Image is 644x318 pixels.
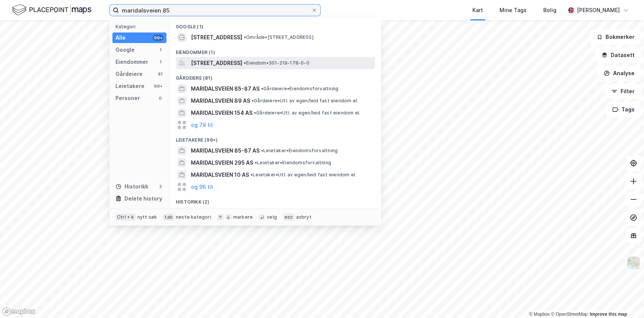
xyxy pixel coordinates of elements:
[551,312,587,317] a: OpenStreetMap
[251,172,356,178] span: Leietaker • Utl. av egen/leid fast eiendom el.
[296,214,311,220] div: avbryt
[244,34,246,40] span: •
[606,102,641,117] button: Tags
[252,98,254,103] span: •
[254,110,360,116] span: Gårdeiere • Utl. av egen/leid fast eiendom el.
[157,71,163,77] div: 81
[2,307,35,316] a: Mapbox homepage
[115,45,135,54] div: Google
[261,148,338,154] span: Leietaker • Eiendomsforvaltning
[191,170,249,179] span: MARIDALSVEIEN 10 AS
[605,84,641,99] button: Filter
[191,33,242,42] span: [STREET_ADDRESS]
[252,98,358,104] span: Gårdeiere • Utl. av egen/leid fast eiendom el.
[115,24,166,29] div: Kategori
[153,83,163,89] div: 99+
[191,208,242,217] span: [STREET_ADDRESS]
[157,59,163,65] div: 1
[472,6,483,15] div: Kart
[191,120,213,130] button: og 78 til
[191,84,260,93] span: MARIDALSVEIEN 85-87 AS
[543,6,556,15] div: Bolig
[251,172,253,178] span: •
[255,160,257,165] span: •
[191,146,260,155] span: MARIDALSVEIEN 85-87 AS
[626,256,641,270] img: Z
[170,69,381,83] div: Gårdeiere (81)
[590,29,641,45] button: Bokmerker
[233,214,253,220] div: markere
[115,33,126,42] div: Alle
[261,86,338,92] span: Gårdeiere • Eiendomsforvaltning
[115,94,140,103] div: Personer
[163,213,174,221] div: tab
[595,48,641,63] button: Datasett
[255,160,331,166] span: Leietaker • Eiendomsforvaltning
[115,182,148,191] div: Historikk
[170,18,381,31] div: Google (1)
[170,43,381,57] div: Eiendommer (1)
[119,5,311,16] input: Søk på adresse, matrikkel, gårdeiere, leietakere eller personer
[170,131,381,145] div: Leietakere (99+)
[191,158,253,167] span: MARIDALSVEIEN 295 AS
[283,213,295,221] div: esc
[115,213,136,221] div: Ctrl + k
[191,59,242,68] span: [STREET_ADDRESS]
[12,3,91,17] img: logo.f888ab2527a4732fd821a326f86c7f29.svg
[244,60,309,66] span: Eiendom • 301-219-178-0-0
[115,57,148,66] div: Eiendommer
[244,34,314,40] span: Område • [STREET_ADDRESS]
[170,193,381,207] div: Historikk (2)
[261,148,263,153] span: •
[244,60,246,66] span: •
[267,214,277,220] div: velg
[191,108,252,117] span: MARIDALSVEIEN 154 AS
[124,194,162,203] div: Delete history
[137,214,157,220] div: nytt søk
[176,214,211,220] div: neste kategori
[529,312,550,317] a: Mapbox
[606,282,644,318] iframe: Chat Widget
[191,182,213,191] button: og 96 til
[590,312,627,317] a: Improve this map
[606,282,644,318] div: Kontrollprogram for chat
[254,110,256,116] span: •
[577,6,620,15] div: [PERSON_NAME]
[115,69,143,79] div: Gårdeiere
[191,96,250,105] span: MARIDALSVEIEN 89 AS
[597,66,641,81] button: Analyse
[157,47,163,53] div: 1
[500,6,527,15] div: Mine Tags
[261,86,263,91] span: •
[157,95,163,101] div: 0
[115,82,144,91] div: Leietakere
[157,184,163,190] div: 2
[153,35,163,41] div: 99+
